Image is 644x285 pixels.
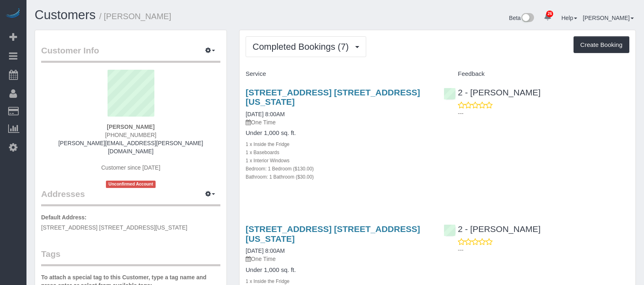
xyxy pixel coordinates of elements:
span: Customer since [DATE] [101,164,160,171]
small: Bedroom: 1 Bedroom ($130.00) [246,166,314,172]
a: Beta [509,15,534,21]
strong: [PERSON_NAME] [107,124,154,130]
small: Bathroom: 1 Bathroom ($30.00) [246,174,314,180]
span: [STREET_ADDRESS] [STREET_ADDRESS][US_STATE] [41,224,187,231]
p: --- [458,109,629,117]
img: Automaid Logo [5,8,21,20]
a: [DATE] 8:00AM [246,111,285,117]
button: Create Booking [574,36,629,53]
button: Completed Bookings (7) [246,36,366,57]
hm-ph: [PHONE_NUMBER] [105,132,156,138]
a: [PERSON_NAME] [583,15,634,21]
a: [DATE] 8:00AM [246,247,285,254]
small: 1 x Inside the Fridge [246,141,290,147]
p: One Time [246,255,431,263]
span: Unconfirmed Account [106,181,156,188]
span: 26 [546,11,553,17]
legend: Tags [41,248,220,266]
p: --- [458,246,629,254]
a: 26 [540,8,556,26]
small: 1 x Baseboards [246,150,279,155]
img: New interface [521,13,534,24]
small: / [PERSON_NAME] [99,12,171,21]
h4: Under 1,000 sq. ft. [246,267,431,274]
a: [STREET_ADDRESS] [STREET_ADDRESS][US_STATE] [246,224,420,243]
span: Completed Bookings (7) [253,42,353,52]
h4: Service [246,71,431,77]
label: Default Address: [41,213,87,221]
a: 2 - [PERSON_NAME] [444,224,541,234]
a: [PERSON_NAME][EMAIL_ADDRESS][PERSON_NAME][DOMAIN_NAME] [58,140,203,155]
a: Help [561,15,577,21]
a: Customers [35,8,96,22]
small: 1 x Interior Windows [246,158,290,163]
h4: Feedback [444,71,629,77]
legend: Customer Info [41,44,220,63]
a: [STREET_ADDRESS] [STREET_ADDRESS][US_STATE] [246,88,420,106]
p: One Time [246,118,431,126]
a: 2 - [PERSON_NAME] [444,88,541,97]
h4: Under 1,000 sq. ft. [246,130,431,137]
small: 1 x Inside the Fridge [246,278,290,284]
